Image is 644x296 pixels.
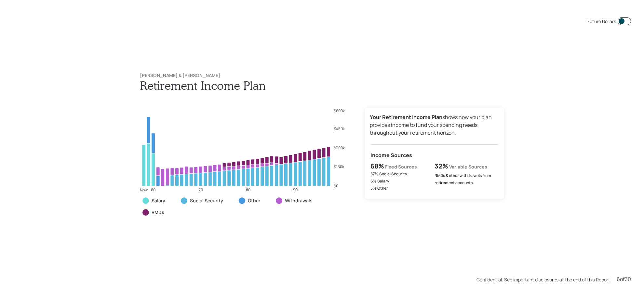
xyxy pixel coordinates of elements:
h1: Retirement Income Plan [140,78,504,92]
label: Salary [377,179,389,186]
label: Other [377,186,388,193]
label: RMDs [152,209,164,216]
label: 6% [370,179,376,186]
div: Confidential. See important disclosures at the end of this Report. [476,276,611,283]
tspan: 70 [199,187,203,193]
b: Your Retirement Income Plan [370,114,442,121]
div: Future Dollars [587,18,616,25]
label: RMDs & other withdrawals from retirement accounts [435,173,491,185]
tspan: 80 [246,187,250,193]
tspan: $300k [334,145,345,151]
h5: Income Sources [370,151,498,160]
label: Other [248,197,260,204]
h6: [PERSON_NAME] & [PERSON_NAME] [140,73,504,78]
label: Social Security [379,171,407,179]
label: Salary [152,197,165,204]
tspan: 90 [293,187,298,193]
tspan: $0 [334,183,338,189]
tspan: $150k [334,164,344,169]
p: shows how your plan provides income to fund your spending needs throughout your retirement horizon. [370,113,499,137]
label: Withdrawals [285,197,313,204]
tspan: $600k [334,108,345,114]
h6: Fixed Sources [385,163,417,170]
h4: 68% [370,161,384,171]
tspan: 60 [151,187,155,193]
h4: 32% [435,161,448,171]
tspan: $450k [334,126,345,131]
label: 57% [370,171,378,179]
tspan: Now [140,187,148,193]
label: 5% [370,186,376,193]
h6: Variable Sources [449,163,487,170]
label: Social Security [190,197,223,204]
div: 6 of 30 [617,275,631,283]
